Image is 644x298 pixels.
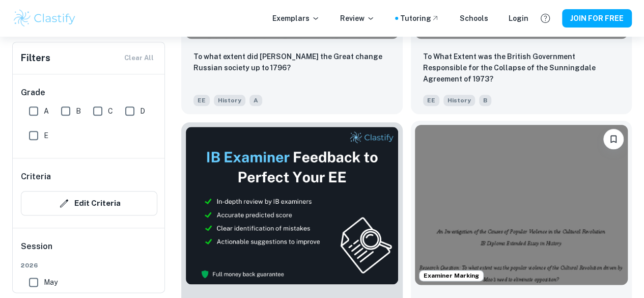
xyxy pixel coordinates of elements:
p: Exemplars [272,13,320,24]
span: Examiner Marking [419,271,483,280]
span: EE [423,95,439,106]
span: D [140,105,145,117]
h6: Criteria [21,171,51,183]
h6: Session [21,240,157,261]
img: Thumbnail [185,126,399,285]
button: Please log in to bookmark exemplars [603,129,624,149]
img: Clastify logo [12,8,77,29]
span: B [479,95,491,106]
h6: Filters [21,51,50,65]
a: Tutoring [400,13,439,24]
p: Review [340,13,375,24]
button: JOIN FOR FREE [562,9,632,28]
button: Edit Criteria [21,191,157,215]
span: A [249,95,262,106]
p: To What Extent was the British Government Responsible for the Collapse of the Sunningdale Agreeme... [423,51,620,85]
h6: Grade [21,87,157,99]
span: May [44,277,58,288]
span: History [443,95,475,106]
span: E [44,130,48,141]
a: Schools [460,13,488,24]
span: A [44,105,49,117]
span: EE [193,95,210,106]
img: History EE example thumbnail: To what extent was the popular violence [415,125,628,285]
span: History [214,95,245,106]
span: C [108,105,113,117]
span: 2026 [21,261,157,270]
button: Help and Feedback [537,10,554,27]
span: B [76,105,81,117]
a: Login [509,13,528,24]
p: To what extent did Catherine the Great change Russian society up to 1796? [193,51,390,73]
